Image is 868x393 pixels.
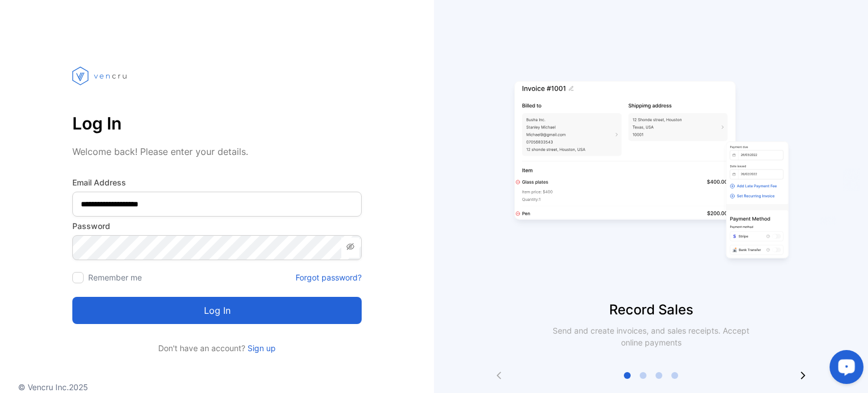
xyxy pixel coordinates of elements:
[72,45,129,106] img: vencru logo
[510,45,792,300] img: slider image
[245,343,276,353] a: Sign up
[72,110,362,137] p: Log In
[821,346,868,393] iframe: LiveChat chat widget
[72,297,362,324] button: Log in
[542,325,759,348] p: Send and create invoices, and sales receipts. Accept online payments
[72,176,362,188] label: Email Address
[88,273,142,282] label: Remember me
[72,145,362,158] p: Welcome back! Please enter your details.
[72,342,362,354] p: Don't have an account?
[434,300,868,320] p: Record Sales
[72,220,362,232] label: Password
[296,271,362,283] a: Forgot password?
